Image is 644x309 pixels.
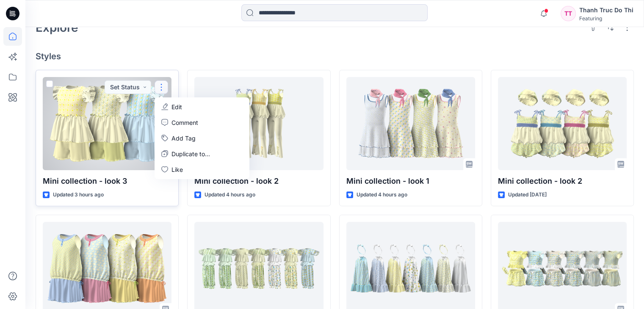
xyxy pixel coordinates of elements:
div: TT [561,6,576,21]
a: Edit [156,99,248,115]
button: Add Tag [156,130,248,146]
p: Updated [DATE] [508,190,547,199]
p: Comment [171,118,198,127]
a: Mini collection - look 2 [498,77,627,170]
div: Thanh Truc Do Thi [579,5,633,15]
p: Mini collection - look 3 [43,175,171,187]
h2: Explore [36,21,78,34]
p: Edit [171,102,182,111]
a: Mini collection - look 3 [43,77,171,170]
p: Mini collection - look 2 [498,175,627,187]
h4: Styles [36,51,634,61]
p: Duplicate to... [171,149,210,158]
div: Featuring [579,15,633,22]
p: Updated 3 hours ago [53,190,104,199]
a: Mini collection - look 1 [346,77,475,170]
p: Updated 4 hours ago [357,190,407,199]
p: Updated 4 hours ago [205,190,255,199]
p: Mini collection - look 2 [194,175,323,187]
p: Like [171,165,183,174]
a: Mini collection - look 2 [194,77,323,170]
p: Mini collection - look 1 [346,175,475,187]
